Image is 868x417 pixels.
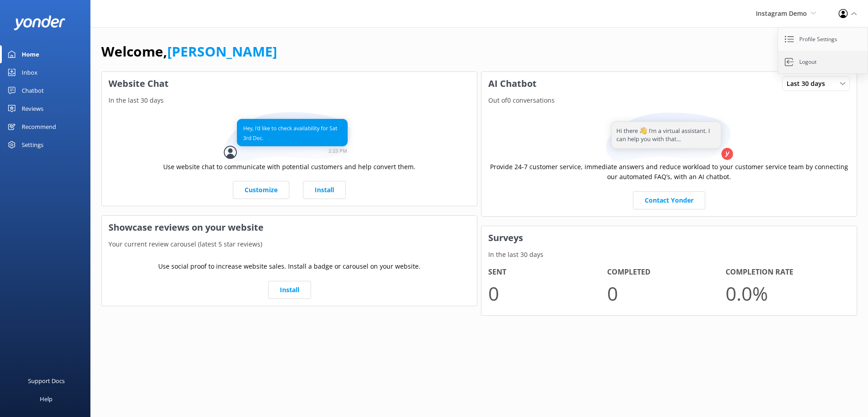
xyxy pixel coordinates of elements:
[224,112,355,161] img: conversation...
[481,72,543,95] h3: AI Chatbot
[102,95,477,105] p: In the last 30 days
[481,95,857,105] p: Out of 0 conversations
[303,181,346,199] a: Install
[22,45,39,63] div: Home
[22,100,43,118] div: Reviews
[14,15,66,30] img: yonder-white-logo.png
[726,266,844,278] h4: Completion Rate
[268,281,311,299] a: Install
[787,79,830,89] span: Last 30 days
[163,162,415,172] p: Use website chat to communicate with potential customers and help convert them.
[22,81,44,100] div: Chatbot
[102,239,477,249] p: Your current review carousel (latest 5 star reviews)
[22,63,38,81] div: Inbox
[607,266,726,278] h4: Completed
[481,250,857,260] p: In the last 30 days
[488,162,850,182] p: Provide 24-7 customer service, immediate answers and reduce workload to your customer service tea...
[101,41,277,62] h1: Welcome,
[604,113,735,162] img: assistant...
[22,136,43,154] div: Settings
[607,278,726,308] p: 0
[488,278,607,308] p: 0
[158,261,420,271] p: Use social proof to increase website sales. Install a badge or carousel on your website.
[40,390,52,408] div: Help
[102,216,477,239] h3: Showcase reviews on your website
[102,72,477,95] h3: Website Chat
[756,9,807,18] span: Instagram Demo
[481,226,857,250] h3: Surveys
[488,266,607,278] h4: Sent
[633,191,705,209] a: Contact Yonder
[167,42,277,61] a: [PERSON_NAME]
[22,118,56,136] div: Recommend
[233,181,289,199] a: Customize
[726,278,844,308] p: 0.0 %
[28,372,65,390] div: Support Docs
